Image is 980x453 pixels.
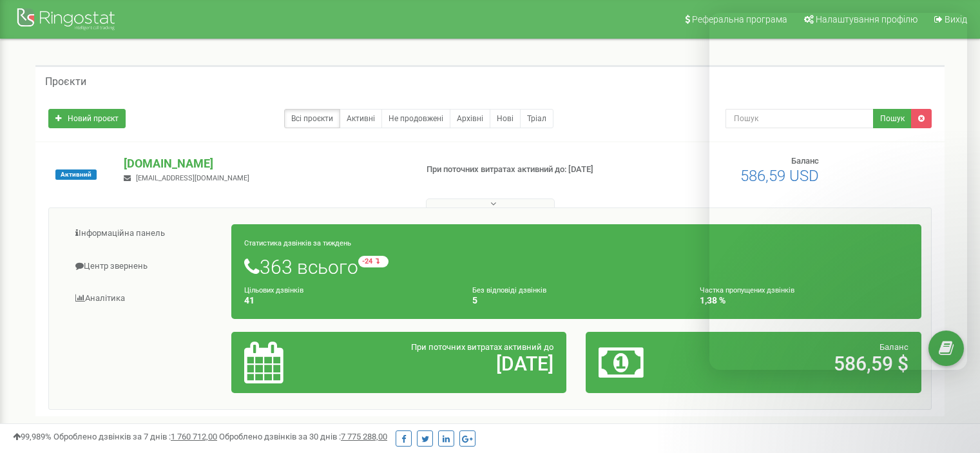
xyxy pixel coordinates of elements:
a: Новий проєкт [48,109,126,128]
h1: 363 всього [244,256,908,278]
a: Архівні [450,109,490,128]
a: Нові [490,109,521,128]
a: Аналiтика [59,283,232,314]
a: Активні [340,109,382,128]
iframe: Intercom live chat [709,13,967,370]
span: 99,989% [13,432,52,441]
span: Активний [55,169,97,180]
small: -24 [358,256,389,267]
span: При поточних витратах активний до [411,342,553,352]
a: Центр звернень [59,251,232,282]
u: 7 775 288,00 [341,432,387,441]
a: Всі проєкти [284,109,340,128]
a: Не продовжені [381,109,450,128]
span: Реферальна програма [692,14,787,24]
a: Тріал [520,109,553,128]
iframe: Intercom live chat [936,380,967,411]
small: Без відповіді дзвінків [472,286,546,294]
h4: 1,38 % [700,296,908,305]
a: Інформаційна панель [59,218,232,249]
small: Частка пропущених дзвінків [700,286,794,294]
span: Оброблено дзвінків за 7 днів : [53,432,217,441]
span: Оброблено дзвінків за 30 днів : [219,432,387,441]
span: [EMAIL_ADDRESS][DOMAIN_NAME] [136,174,249,182]
h4: 5 [472,296,681,305]
small: Цільових дзвінків [244,286,303,294]
h4: 41 [244,296,453,305]
u: 1 760 712,00 [171,432,217,441]
small: Статистика дзвінків за тиждень [244,239,351,247]
p: При поточних витратах активний до: [DATE] [427,164,633,176]
p: [DOMAIN_NAME] [124,155,405,172]
h2: [DATE] [354,353,553,374]
h5: Проєкти [45,76,86,88]
h2: 586,59 $ [709,353,908,374]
